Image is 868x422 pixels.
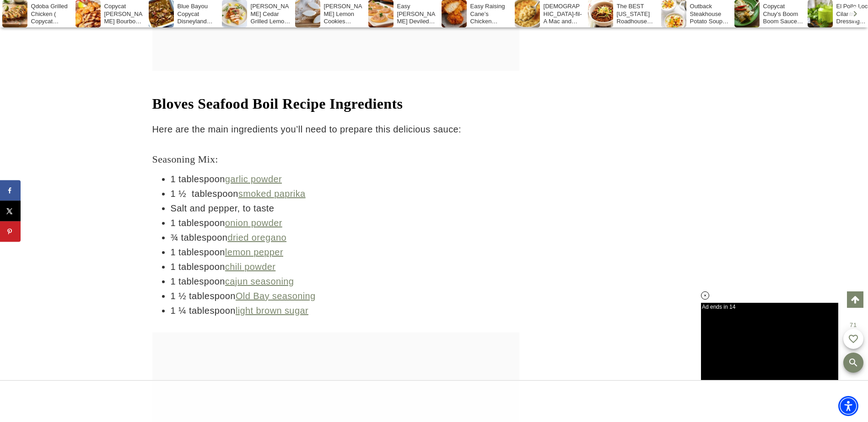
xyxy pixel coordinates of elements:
[236,291,316,301] a: Old Bay seasoning
[279,6,318,20] img: La-Z-Boy
[225,262,275,272] a: chili powder
[565,46,702,320] iframe: Advertisement
[268,381,601,422] iframe: Advertisement
[152,122,519,137] p: Here are the main ingredients you’ll need to prepare this delicious sauce:
[225,218,282,228] a: onion powder
[171,289,519,303] li: 1 ½ tablespoon
[225,247,283,257] a: lemon pepper
[171,230,519,245] li: ¾ tablespoon
[225,174,282,184] a: garlic powder
[171,245,519,259] li: 1 tablespoon
[152,95,403,112] strong: Bloves Seafood Boil Recipe Ingredients
[171,303,519,318] li: 1 ¼ tablespoon
[171,216,519,230] li: 1 tablespoon
[838,396,858,416] div: Accessibility Menu
[227,232,286,243] a: dried oregano
[152,153,218,165] span: Seasoning Mix:
[701,303,838,380] iframe: Advertisement
[171,201,519,216] li: Salt and pepper, to taste
[171,259,519,274] li: 1 tablespoon
[171,274,519,289] li: 1 tablespoon
[236,306,308,316] a: light brown sugar
[847,291,863,308] a: Scroll to top
[171,186,519,201] li: 1 ½ tablespoon
[238,189,306,199] a: smoked paprika
[171,172,519,186] li: 1 tablespoon
[225,276,294,286] a: cajun seasoning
